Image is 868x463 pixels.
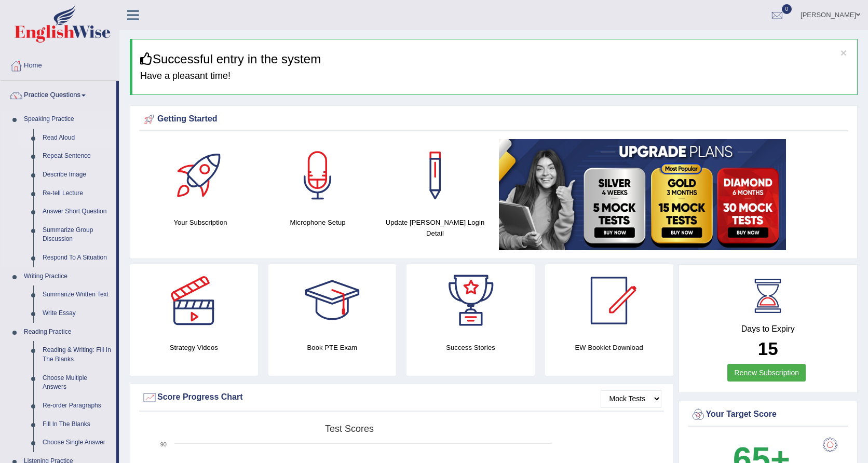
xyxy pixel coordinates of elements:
button: × [840,47,847,58]
a: Describe Image [38,166,116,184]
a: Practice Questions [1,81,116,107]
h4: Days to Expiry [690,324,846,334]
a: Answer Short Question [38,202,116,221]
a: Read Aloud [38,129,116,147]
h4: Your Subscription [147,217,254,228]
div: Score Progress Chart [142,390,661,405]
a: Summarize Written Text [38,285,116,304]
a: Reading Practice [19,323,116,342]
span: 0 [782,4,792,14]
b: 15 [758,338,778,359]
a: Home [1,51,119,77]
h4: Book PTE Exam [268,342,397,353]
a: Summarize Group Discussion [38,221,116,249]
a: Respond To A Situation [38,249,116,267]
a: Re-tell Lecture [38,184,116,203]
h4: Microphone Setup [264,217,371,228]
a: Choose Multiple Answers [38,369,116,397]
a: Choose Single Answer [38,433,116,452]
a: Speaking Practice [19,110,116,129]
tspan: Test scores [325,424,374,434]
text: 90 [160,441,167,447]
h4: Have a pleasant time! [140,71,849,81]
a: Fill In The Blanks [38,415,116,434]
div: Your Target Score [690,407,846,423]
a: Re-order Paragraphs [38,397,116,415]
img: small5.jpg [499,139,786,250]
a: Writing Practice [19,267,116,286]
h4: Update [PERSON_NAME] Login Detail [382,217,489,239]
a: Renew Subscription [727,364,806,382]
a: Repeat Sentence [38,147,116,166]
h4: Strategy Videos [130,342,258,353]
a: Write Essay [38,304,116,323]
h4: EW Booklet Download [545,342,673,353]
h4: Success Stories [406,342,535,353]
h3: Successful entry in the system [140,52,849,66]
div: Getting Started [142,112,846,127]
a: Reading & Writing: Fill In The Blanks [38,341,116,369]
